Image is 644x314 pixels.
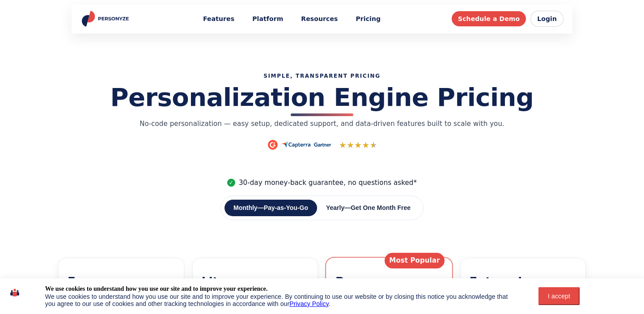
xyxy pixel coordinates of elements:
button: I accept [538,287,580,305]
p: No‑code personalization — easy setup, dedicated support, and data‑driven features built to scale ... [139,119,505,129]
button: Resources [295,11,344,27]
a: Pricing [349,11,387,27]
a: Platform [246,11,289,27]
span: ✓ [227,179,235,187]
a: Schedule a Demo [452,11,526,26]
p: 30‑day money‑back guarantee, no questions asked* [84,178,560,188]
header: Personyze site header [72,4,572,33]
span: Monthly [233,204,258,211]
span: — [344,204,351,211]
span: Yearly [326,204,344,211]
div: Ratings and review platforms [84,139,560,151]
h2: Personalization Engine Pricing [84,84,560,111]
span: Pay‑as‑You‑Go [264,204,308,211]
a: Login [530,11,563,27]
h3: Free [68,275,175,289]
a: Privacy Policy [289,300,329,307]
img: icon [10,285,19,300]
a: Personyze home [80,11,132,27]
button: Features [197,11,241,27]
img: Personyze [80,11,132,27]
span: ★★★★★ [339,139,374,151]
p: SIMPLE, TRANSPARENT PRICING [84,72,560,80]
div: We use cookies to understand how you use our site and to improve your experience. By continuing t... [45,293,519,307]
div: I accept [544,293,574,300]
nav: Main menu [197,11,387,27]
span: Rating 4.6 out of 5 [339,139,377,151]
div: Billing period [220,196,424,220]
img: G2 • Capterra • Gartner [267,139,333,150]
div: Most Popular [385,253,444,268]
span: — [258,204,264,211]
span: Get One Month Free [351,204,411,211]
h3: Lite [202,275,309,289]
h3: Power [335,275,443,289]
div: We use cookies to understand how you use our site and to improve your experience. [45,285,267,293]
h3: Enterprise [470,275,577,289]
